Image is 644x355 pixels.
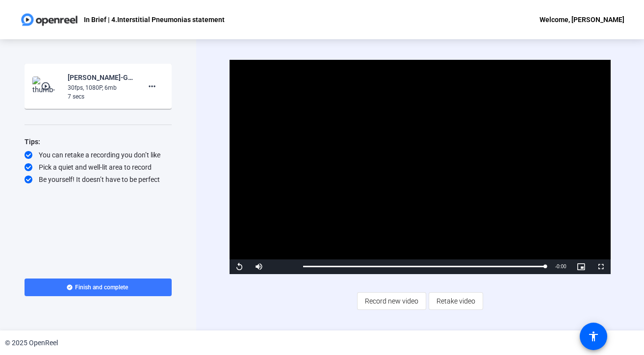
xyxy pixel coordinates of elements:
span: - [555,264,557,269]
div: 7 secs [68,92,133,101]
span: Finish and complete [75,283,128,291]
img: thumb-nail [32,76,61,96]
div: © 2025 OpenReel [5,338,58,348]
button: Replay [230,259,249,274]
div: Video Player [230,60,610,274]
div: Tips: [25,136,172,148]
div: [PERSON_NAME]-Guidelines in brief-In Brief - 4.Interstitial Pneumonias statement-1756165658945-we... [68,72,133,83]
div: Pick a quiet and well-lit area to record [25,162,172,172]
button: Finish and complete [25,279,172,296]
div: Progress Bar [303,266,545,267]
button: Mute [249,259,269,274]
div: Be yourself! It doesn’t have to be perfect [25,175,172,184]
img: OpenReel logo [20,10,79,29]
mat-icon: more_horiz [146,80,158,92]
span: 0:00 [557,264,566,269]
button: Picture-in-Picture [571,259,591,274]
p: In Brief | 4.Interstitial Pneumonias statement [84,14,225,25]
div: 30fps, 1080P, 6mb [68,83,133,92]
button: Record new video [357,292,426,310]
span: Retake video [437,292,475,310]
mat-icon: play_circle_outline [41,81,52,91]
mat-icon: accessibility [588,330,599,342]
button: Fullscreen [591,259,611,274]
span: Record new video [365,292,418,310]
button: Retake video [429,292,483,310]
div: You can retake a recording you don’t like [25,150,172,160]
div: Welcome, [PERSON_NAME] [540,14,624,25]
